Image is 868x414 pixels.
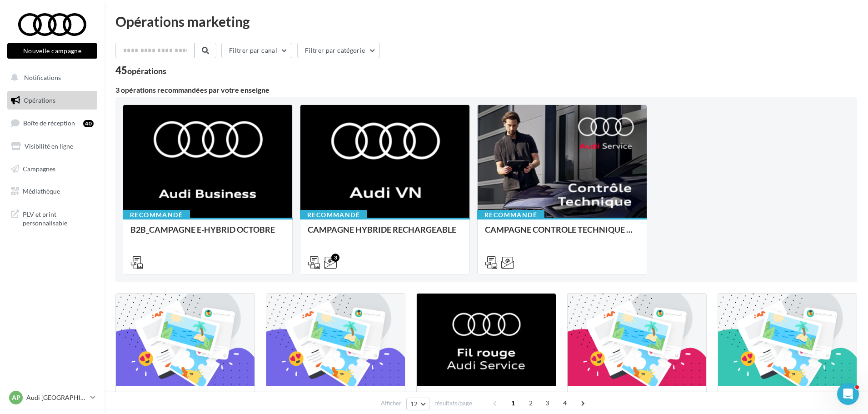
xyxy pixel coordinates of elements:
a: AP Audi [GEOGRAPHIC_DATA] [7,389,97,406]
div: Opérations marketing [115,15,857,28]
span: Visibilité en ligne [25,142,73,150]
span: Notifications [24,74,61,81]
span: 4 [558,396,572,410]
a: Boîte de réception40 [5,113,99,133]
span: Opérations [24,96,55,104]
a: Médiathèque [5,182,99,201]
span: résultats/page [434,399,472,408]
div: B2B_CAMPAGNE E-HYBRID OCTOBRE [130,225,285,243]
span: 2 [524,396,538,410]
button: 12 [406,398,429,410]
span: Médiathèque [23,187,60,195]
a: Campagnes [5,160,99,179]
div: CAMPAGNE CONTROLE TECHNIQUE 25€ OCTOBRE [485,225,639,243]
span: Campagnes [23,165,55,172]
div: Recommandé [477,210,544,220]
div: 40 [83,120,94,127]
div: 3 opérations recommandées par votre enseigne [115,86,857,94]
div: opérations [127,67,166,75]
span: 12 [410,400,418,408]
span: PLV et print personnalisable [23,208,94,228]
div: 45 [115,65,166,75]
span: AP [12,393,20,402]
span: Afficher [381,399,401,408]
iframe: Intercom live chat [837,383,859,405]
button: Filtrer par canal [221,43,292,58]
p: Audi [GEOGRAPHIC_DATA] [26,393,87,402]
span: 3 [540,396,554,410]
a: Visibilité en ligne [5,137,99,156]
div: Recommandé [123,210,190,220]
div: CAMPAGNE HYBRIDE RECHARGEABLE [308,225,462,243]
div: Recommandé [300,210,367,220]
button: Filtrer par catégorie [297,43,380,58]
span: 1 [506,396,520,410]
button: Nouvelle campagne [7,43,97,59]
button: Notifications [5,68,95,87]
span: Boîte de réception [23,119,75,127]
div: 3 [331,254,339,262]
a: PLV et print personnalisable [5,205,99,231]
a: Opérations [5,91,99,110]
